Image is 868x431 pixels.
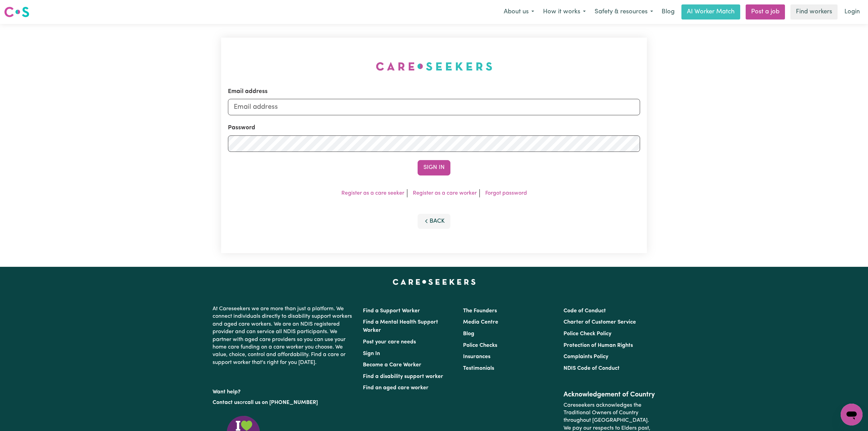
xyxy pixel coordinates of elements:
a: Careseekers logo [4,4,29,20]
img: Careseekers logo [4,6,29,18]
a: Protection of Human Rights [564,343,633,348]
a: Charter of Customer Service [564,319,636,325]
button: Safety & resources [590,5,657,19]
a: Register as a care worker [413,191,477,196]
a: Complaints Policy [564,354,608,360]
label: Email address [228,87,268,96]
a: Testimonials [463,366,494,371]
button: Back [418,214,450,229]
a: NDIS Code of Conduct [564,366,620,371]
a: Find a disability support worker [363,374,443,379]
a: Find workers [790,4,838,19]
a: Police Checks [463,343,497,348]
a: Become a Care Worker [363,362,421,368]
label: Password [228,123,255,132]
a: Insurances [463,354,490,360]
h2: Acknowledgement of Country [564,391,655,399]
a: Find a Mental Health Support Worker [363,319,438,333]
a: Find an aged care worker [363,385,429,391]
p: At Careseekers we are more than just a platform. We connect individuals directly to disability su... [213,302,355,369]
p: Want help? [213,386,355,396]
a: Post a job [746,4,785,19]
input: Email address [228,99,640,115]
a: Police Check Policy [564,331,611,337]
a: Find a Support Worker [363,308,420,314]
button: About us [499,5,539,19]
a: The Founders [463,308,497,314]
a: Register as a care seeker [341,191,404,196]
button: How it works [539,5,590,19]
p: or [213,396,355,409]
a: AI Worker Match [681,4,740,19]
a: Contact us [213,400,240,405]
a: Media Centre [463,319,498,325]
a: Login [840,4,864,19]
button: Sign In [418,160,450,175]
a: Forgot password [485,191,527,196]
iframe: Button to launch messaging window [841,404,863,426]
a: call us on [PHONE_NUMBER] [245,400,318,405]
a: Post your care needs [363,339,416,345]
a: Blog [657,4,679,19]
a: Sign In [363,351,380,356]
a: Careseekers home page [393,279,476,285]
a: Code of Conduct [564,308,606,314]
a: Blog [463,331,474,337]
